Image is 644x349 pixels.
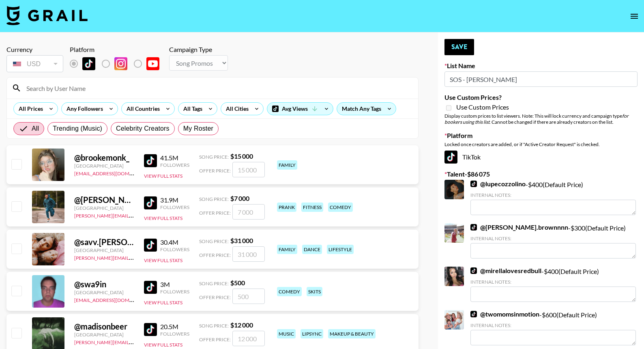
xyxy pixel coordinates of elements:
strong: $ 15 000 [230,152,253,160]
strong: $ 12 000 [230,321,253,329]
div: comedy [328,203,353,212]
div: Internal Notes: [470,279,636,285]
div: [GEOGRAPHIC_DATA] [74,247,134,253]
div: All Cities [221,103,250,115]
input: 500 [232,289,265,304]
label: Talent - $ 86 075 [444,170,638,178]
div: Followers [160,162,189,168]
label: List Name [444,62,638,70]
button: View Full Stats [144,342,182,348]
div: Any Followers [62,103,105,115]
span: Song Price: [199,280,229,287]
input: 15 000 [232,162,265,177]
span: Song Price: [199,323,229,329]
div: @ swa9in [74,279,134,289]
div: prank [277,203,296,212]
button: Save [444,39,474,55]
button: View Full Stats [144,299,182,306]
span: Song Price: [199,196,229,202]
span: Offer Price: [199,252,231,258]
img: Instagram [114,57,127,70]
div: Followers [160,204,189,210]
div: Remove selected talent to change platforms [70,55,166,72]
div: Platform [70,45,166,54]
img: TikTok [470,267,477,274]
button: View Full Stats [144,257,182,263]
span: Offer Price: [199,210,231,216]
span: Celebrity Creators [116,124,170,134]
em: for bookers using this list [444,113,629,125]
div: Avg Views [267,103,333,115]
div: 30.4M [160,238,189,246]
span: Song Price: [199,154,229,160]
div: Match Any Tags [337,103,396,115]
div: music [277,329,296,338]
div: @ brookemonk_ [74,153,134,163]
div: skits [307,287,322,296]
div: lipsync [301,329,323,338]
input: 31 000 [232,246,265,262]
div: Followers [160,289,189,295]
div: Campaign Type [169,45,228,54]
span: Use Custom Prices [456,103,509,111]
div: Remove selected talent to change your currency [6,54,63,74]
img: TikTok [144,239,157,252]
a: [EMAIL_ADDRESS][DOMAIN_NAME] [74,169,156,177]
div: Followers [160,246,189,252]
div: Currency [6,45,63,54]
div: - $ 400 (Default Price) [470,180,636,215]
div: All Prices [14,103,45,115]
img: TikTok [444,151,457,164]
label: Platform [444,131,638,140]
img: TikTok [144,281,157,294]
div: makeup & beauty [328,329,376,338]
div: TikTok [444,151,638,164]
div: Internal Notes: [470,322,636,328]
div: 20.5M [160,323,189,331]
a: [PERSON_NAME][EMAIL_ADDRESS][DOMAIN_NAME] [74,211,194,219]
a: @lupecozzolino [470,180,526,188]
span: Offer Price: [199,168,231,174]
div: Internal Notes: [470,235,636,241]
div: 41.5M [160,154,189,162]
div: - $ 600 (Default Price) [470,310,636,345]
div: - $ 300 (Default Price) [470,223,636,259]
a: [PERSON_NAME][EMAIL_ADDRESS][DOMAIN_NAME] [74,253,194,261]
div: dance [302,245,322,254]
a: @[PERSON_NAME].brownnnn [470,223,568,231]
span: Offer Price: [199,336,231,343]
label: Use Custom Prices? [444,93,638,101]
img: TikTok [470,311,477,317]
span: My Roster [183,124,213,134]
img: TikTok [470,224,477,231]
div: [GEOGRAPHIC_DATA] [74,332,134,338]
div: 31.9M [160,196,189,204]
div: lifestyle [327,245,354,254]
div: Locked once creators are added, or if "Active Creator Request" is checked. [444,141,638,147]
div: Followers [160,331,189,337]
div: USD [8,57,62,71]
img: TikTok [144,154,157,167]
span: Song Price: [199,238,229,244]
div: [GEOGRAPHIC_DATA] [74,289,134,295]
img: YouTube [146,57,159,70]
strong: $ 500 [230,279,245,287]
input: 7 000 [232,204,265,220]
span: Trending (Music) [53,124,102,134]
div: family [277,245,297,254]
button: View Full Stats [144,173,182,179]
div: 3M [160,280,189,289]
div: [GEOGRAPHIC_DATA] [74,163,134,169]
div: [GEOGRAPHIC_DATA] [74,205,134,211]
div: Display custom prices to list viewers. Note: This will lock currency and campaign type . Cannot b... [444,113,638,125]
img: TikTok [470,181,477,187]
div: comedy [277,287,302,296]
strong: $ 7 000 [230,194,249,202]
div: fitness [301,203,323,212]
div: @ madisonbeer [74,321,134,332]
div: Internal Notes: [470,192,636,198]
img: TikTok [144,196,157,209]
img: Grail Talent [6,6,88,25]
img: TikTok [144,323,157,336]
div: All Countries [122,103,161,115]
